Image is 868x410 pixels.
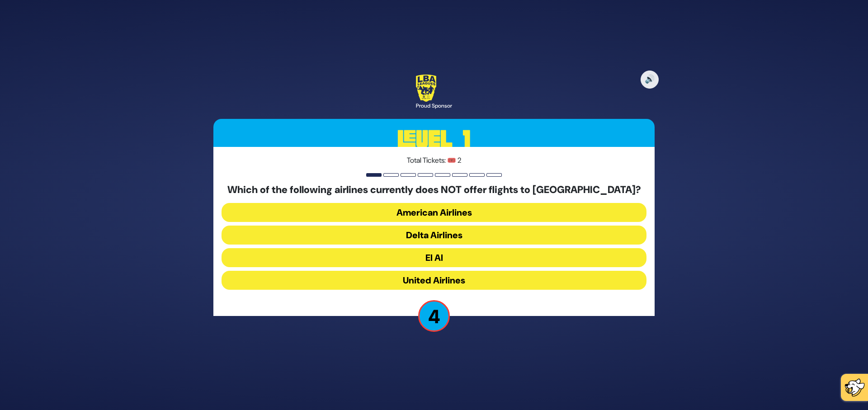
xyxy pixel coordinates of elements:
p: 4 [418,300,450,332]
button: 🔊 [641,71,659,89]
button: American Airlines [222,203,646,222]
p: Total Tickets: 🎟️ 2 [222,155,646,166]
img: LBA [416,75,436,102]
button: El Al [222,248,646,267]
button: United Airlines [222,271,646,290]
h3: Level 1 [213,119,655,160]
button: Delta Airlines [222,226,646,245]
h5: Which of the following airlines currently does NOT offer flights to [GEOGRAPHIC_DATA]? [222,184,646,196]
div: Proud Sponsor [416,102,452,110]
